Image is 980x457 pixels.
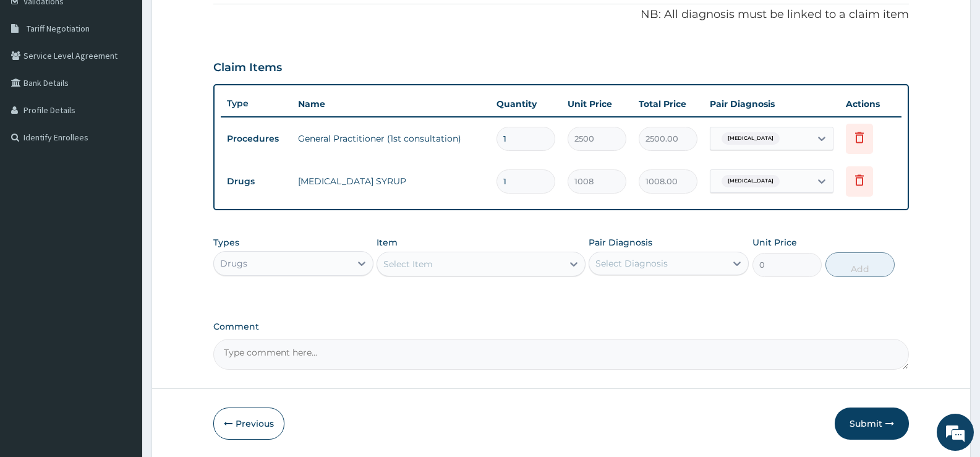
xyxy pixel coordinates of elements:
textarea: Type your message and hit 'Enter' [6,316,236,359]
span: [MEDICAL_DATA] [722,175,780,187]
label: Types [213,237,239,248]
div: Select Item [383,258,433,270]
img: d_794563401_company_1708531726252_794563401 [23,62,50,93]
span: [MEDICAL_DATA] [722,132,780,145]
th: Pair Diagnosis [704,92,840,116]
label: Comment [213,322,909,332]
h3: Claim Items [213,61,282,75]
td: [MEDICAL_DATA] SYRUP [292,169,490,194]
div: Drugs [220,257,247,270]
th: Type [221,92,292,115]
th: Unit Price [561,92,633,116]
td: Procedures [221,127,292,150]
button: Previous [213,408,284,440]
th: Total Price [633,92,704,116]
label: Unit Price [752,236,797,249]
div: Minimize live chat window [203,6,232,36]
div: Chat with us now [64,69,208,85]
th: Actions [840,92,901,116]
td: Drugs [221,170,292,193]
span: We're online! [72,145,171,270]
td: General Practitioner (1st consultation) [292,126,490,151]
span: Tariff Negotiation [27,23,90,34]
button: Add [825,252,895,277]
th: Name [292,92,490,116]
p: NB: All diagnosis must be linked to a claim item [213,7,909,23]
label: Item [377,236,398,249]
div: Select Diagnosis [595,257,668,270]
button: Submit [835,408,909,440]
th: Quantity [490,92,561,116]
label: Pair Diagnosis [589,236,652,249]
